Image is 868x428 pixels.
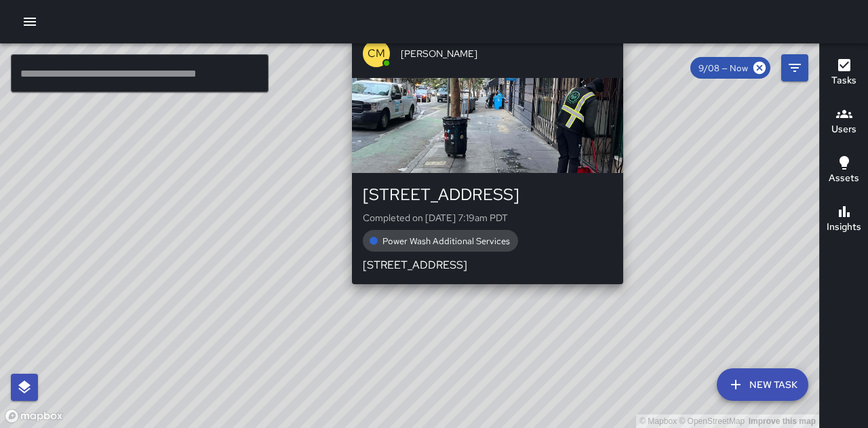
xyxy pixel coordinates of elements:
[352,29,623,284] button: CM[PERSON_NAME][STREET_ADDRESS]Completed on [DATE] 7:19am PDTPower Wash Additional Services[STREE...
[820,147,868,195] button: Assets
[363,211,612,225] p: Completed on [DATE] 7:19am PDT
[717,368,808,401] button: New Task
[831,122,856,137] h6: Users
[820,98,868,147] button: Users
[363,257,612,273] p: [STREET_ADDRESS]
[829,171,859,186] h6: Assets
[781,54,808,81] button: Filters
[690,57,770,79] div: 9/08 — Now
[374,235,518,247] span: Power Wash Additional Services
[820,195,868,244] button: Insights
[827,220,861,235] h6: Insights
[690,62,756,74] span: 9/08 — Now
[401,47,612,60] span: [PERSON_NAME]
[831,73,856,88] h6: Tasks
[368,45,385,62] p: CM
[820,49,868,98] button: Tasks
[363,184,612,206] div: [STREET_ADDRESS]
